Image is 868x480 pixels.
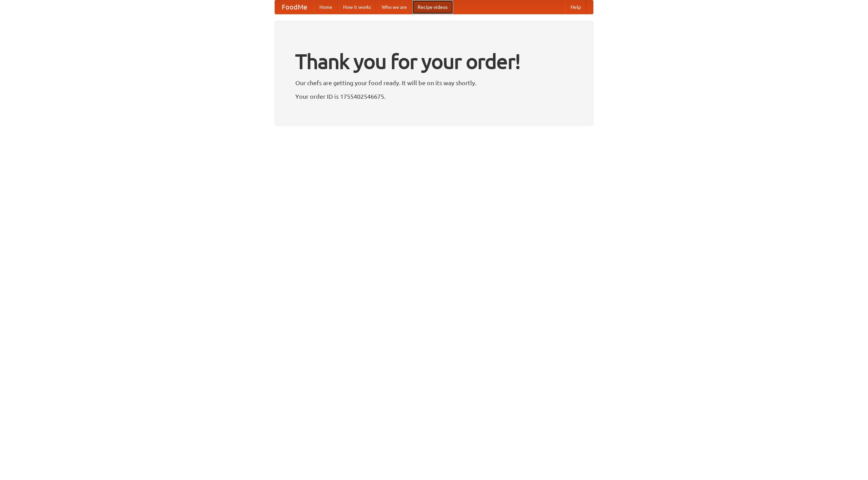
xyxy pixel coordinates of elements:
p: Our chefs are getting your food ready. It will be on its way shortly. [295,78,573,88]
a: How it works [338,0,376,14]
a: Who we are [376,0,412,14]
h1: Thank you for your order! [295,45,573,78]
a: FoodMe [275,0,314,14]
a: Recipe videos [412,0,453,14]
a: Help [565,0,586,14]
a: Home [314,0,338,14]
p: Your order ID is 1755402546675. [295,91,573,101]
